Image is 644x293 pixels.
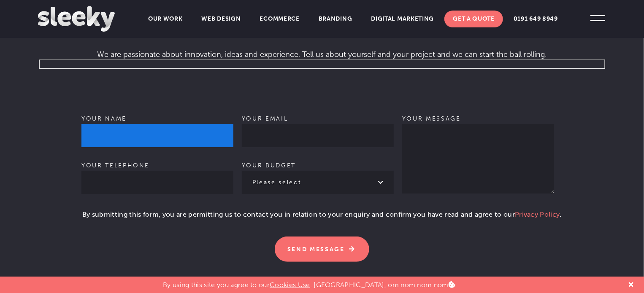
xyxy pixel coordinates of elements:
a: Cookies Use [270,281,310,289]
label: Your name [81,115,233,139]
textarea: Your message [402,124,554,194]
input: Your telephone [81,171,233,194]
form: Contact form [38,59,606,262]
a: Privacy Policy [515,210,560,218]
input: Your name [81,124,233,147]
p: We are passionate about innovation, ideas and experience. Tell us about yourself and your project... [38,39,606,59]
a: 0191 649 8949 [505,11,566,27]
p: By submitting this form, you are permitting us to contact you in relation to your enquiry and con... [81,210,563,226]
a: Our Work [140,11,191,27]
input: Send Message [275,237,369,262]
a: Ecommerce [252,11,308,27]
p: By using this site you agree to our . [GEOGRAPHIC_DATA], om nom nom nom [163,277,455,289]
a: Branding [310,11,361,27]
a: Get A Quote [444,11,503,27]
select: Your budget [242,171,394,194]
label: Your email [242,115,394,139]
a: Digital Marketing [363,11,443,27]
label: Your message [402,115,554,208]
a: Web Design [193,11,249,27]
input: Your email [242,124,394,147]
img: Sleeky Web Design Newcastle [38,6,115,32]
label: Your budget [242,162,394,186]
label: Your telephone [81,162,233,186]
